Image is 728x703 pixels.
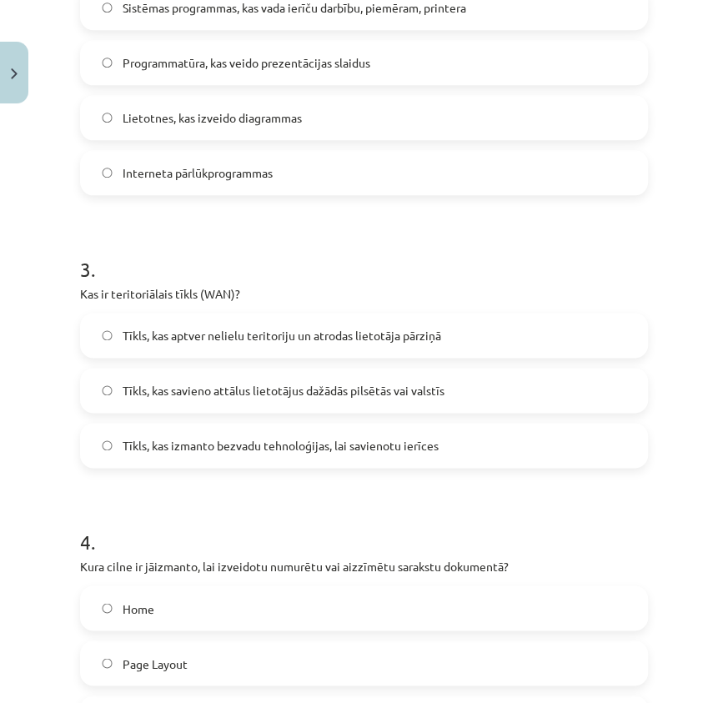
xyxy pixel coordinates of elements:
img: icon-close-lesson-0947bae3869378f0d4975bcd49f059093ad1ed9edebbc8119c70593378902aed.svg [11,68,18,79]
span: Tīkls, kas aptver nelielu teritoriju un atrodas lietotāja pārziņā [123,327,441,344]
span: Tīkls, kas izmanto bezvadu tehnoloģijas, lai savienotu ierīces [123,437,439,454]
span: Interneta pārlūkprogrammas [123,164,273,182]
h1: 4 . [80,501,648,553]
span: Tīkls, kas savieno attālus lietotājus dažādās pilsētās vai valstīs [123,382,444,399]
h1: 3 . [80,228,648,280]
p: Kura cilne ir jāizmanto, lai izveidotu numurētu vai aizzīmētu sarakstu dokumentā? [80,558,648,575]
input: Tīkls, kas aptver nelielu teritoriju un atrodas lietotāja pārziņā [102,330,113,341]
span: Lietotnes, kas izveido diagrammas [123,109,302,127]
span: Home [123,600,154,617]
span: Programmatūra, kas veido prezentācijas slaidus [123,54,370,72]
span: Page Layout [123,655,188,672]
p: Kas ir teritoriālais tīkls (WAN)? [80,285,648,303]
input: Tīkls, kas izmanto bezvadu tehnoloģijas, lai savienotu ierīces [102,440,113,451]
input: Page Layout [102,658,113,669]
input: Programmatūra, kas veido prezentācijas slaidus [102,58,113,68]
input: Lietotnes, kas izveido diagrammas [102,113,113,123]
input: Sistēmas programmas, kas vada ierīču darbību, piemēram, printera [102,3,113,13]
input: Interneta pārlūkprogrammas [102,168,113,178]
input: Tīkls, kas savieno attālus lietotājus dažādās pilsētās vai valstīs [102,385,113,396]
input: Home [102,603,113,614]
